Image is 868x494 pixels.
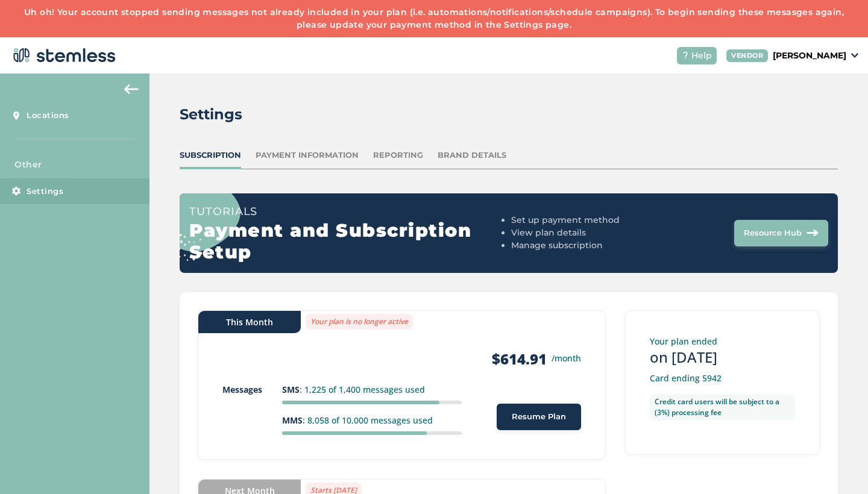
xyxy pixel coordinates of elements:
[744,227,802,239] span: Resource Hub
[497,404,581,430] button: Resume Plan
[734,220,828,246] button: Resource Hub
[306,314,413,330] label: Your plan is no longer active
[650,394,795,421] label: Credit card users will be subject to a (3%) processing fee
[438,149,506,161] div: Brand Details
[726,49,768,62] div: VENDOR
[650,335,795,348] p: Your plan ended
[282,384,300,395] strong: SMS
[650,372,795,384] p: Card ending 5942
[373,149,423,161] div: Reporting
[282,414,462,427] p: : 8,058 of 10,000 messages used
[24,7,844,30] a: Uh oh! Your account stopped sending messages not already included in your plan (i.e. automations/...
[552,352,581,364] small: /month
[256,149,359,161] div: Payment Information
[511,214,667,227] li: Set up payment method
[180,104,242,125] h2: Settings
[27,186,63,198] span: Settings
[808,436,868,494] iframe: Chat Widget
[189,203,506,220] h3: Tutorials
[511,227,667,239] li: View plan details
[492,349,547,369] strong: $614.91
[198,311,301,333] div: This Month
[650,348,795,367] h3: on [DATE]
[851,53,858,58] img: icon_down-arrow-small-66adaf34.svg
[691,49,712,62] span: Help
[27,110,69,122] span: Locations
[180,149,241,161] div: Subscription
[189,220,506,263] h2: Payment and Subscription Setup
[682,52,689,59] img: icon-help-white-03924b79.svg
[10,43,116,67] img: logo-dark-0685b13c.svg
[222,383,282,396] p: Messages
[124,84,139,94] img: icon-arrow-back-accent-c549486e.svg
[282,383,462,396] p: : 1,225 of 1,400 messages used
[282,414,303,426] strong: MMS
[512,411,566,423] span: Resume Plan
[511,239,667,252] li: Manage subscription
[773,49,846,62] p: [PERSON_NAME]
